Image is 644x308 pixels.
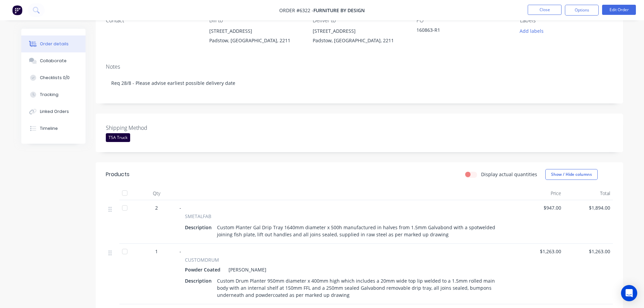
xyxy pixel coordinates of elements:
[621,285,637,301] div: Open Intercom Messenger
[40,125,58,132] div: Timeline
[40,41,69,47] div: Order details
[155,204,158,211] span: 2
[209,17,302,24] div: Bill to
[40,75,70,81] div: Checklists 0/0
[313,26,405,48] div: [STREET_ADDRESS]Padstow, [GEOGRAPHIC_DATA], 2211
[226,265,266,275] div: [PERSON_NAME]
[106,124,190,132] label: Shipping Method
[515,187,564,200] div: Price
[481,171,537,178] label: Display actual quantities
[40,109,69,115] div: Linked Orders
[21,103,86,120] button: Linked Orders
[567,248,610,255] span: $1,263.00
[602,5,636,15] button: Edit Order
[520,17,613,24] div: Labels
[516,26,547,35] button: Add labels
[567,204,610,211] span: $1,894.00
[416,17,509,24] div: PO
[136,187,177,200] div: Qty
[545,169,598,180] button: Show / Hide columns
[106,73,613,93] div: Req 28/8 - Please advise earliest possible delivery date
[185,222,214,232] div: Description
[21,120,86,137] button: Timeline
[313,17,405,24] div: Deliver to
[180,248,181,255] span: -
[106,64,613,70] div: Notes
[565,5,599,16] button: Options
[21,69,86,86] button: Checklists 0/0
[40,92,58,98] div: Tracking
[313,36,405,45] div: Padstow, [GEOGRAPHIC_DATA], 2211
[21,35,86,52] button: Order details
[180,205,181,211] span: -
[21,86,86,103] button: Tracking
[155,248,158,255] span: 1
[313,7,365,14] span: Furniture By Design
[214,276,507,300] div: Custom Drum Planter 950mm diameter x 400mm high which includes a 20mm wide top lip welded to a 1....
[518,248,561,255] span: $1,263.00
[416,26,501,36] div: 160863-R1
[106,170,129,179] div: Products
[528,5,562,15] button: Close
[21,52,86,69] button: Collaborate
[279,7,313,14] span: Order #6322 -
[209,26,302,48] div: [STREET_ADDRESS]Padstow, [GEOGRAPHIC_DATA], 2211
[209,36,302,45] div: Padstow, [GEOGRAPHIC_DATA], 2211
[209,26,302,36] div: [STREET_ADDRESS]
[12,5,22,15] img: Factory
[40,58,67,64] div: Collaborate
[106,133,130,142] div: TSA Truck
[185,213,211,220] span: SMETALFAB
[518,204,561,211] span: $947.00
[564,187,613,200] div: Total
[185,276,214,286] div: Description
[214,222,507,239] div: Custom Planter Gal Drip Tray 1640mm diameter x 500h manufactured in halves from 1.5mm Galvabond w...
[313,26,405,36] div: [STREET_ADDRESS]
[185,265,223,275] div: Powder Coated
[106,17,198,24] div: Contact
[185,256,219,263] span: CUSTOMDRUM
